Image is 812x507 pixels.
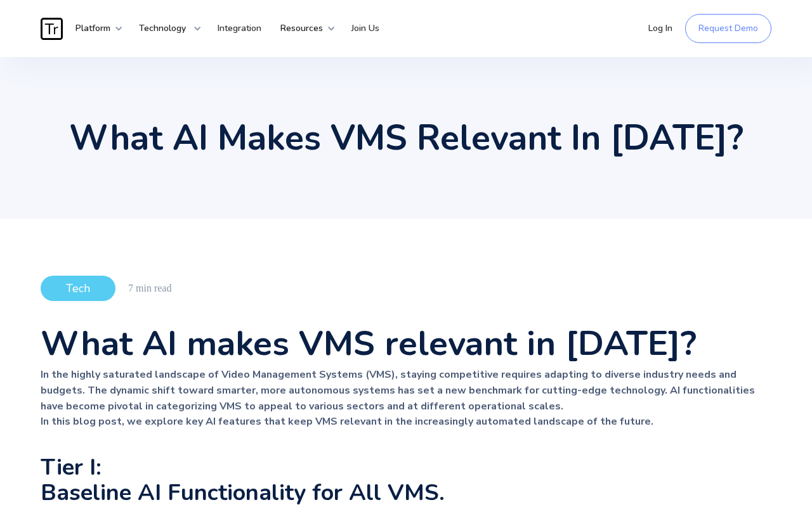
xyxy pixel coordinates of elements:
a: home [41,18,66,40]
div: Tech [41,276,115,301]
h1: What AI makes VMS relevant in [DATE]? [41,120,771,155]
a: Log In [639,10,682,48]
h3: Tier I: Baseline AI Functionality for All VMS. [41,455,771,505]
div: Platform [66,10,123,48]
a: Integration [208,10,271,48]
a: Request Demo [685,14,771,43]
div: Technology [129,10,202,48]
img: Traces Logo [41,18,63,40]
a: Join Us [342,10,389,48]
strong: In the highly saturated landscape of Video Management Systems (VMS), staying competitive requires... [41,368,755,428]
strong: Platform [75,22,110,34]
div: Resources [271,10,336,48]
div: 7 min read [128,282,171,295]
strong: What AI makes VMS relevant in [DATE]? [41,320,697,367]
strong: Resources [280,22,323,34]
strong: Technology [139,22,186,34]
